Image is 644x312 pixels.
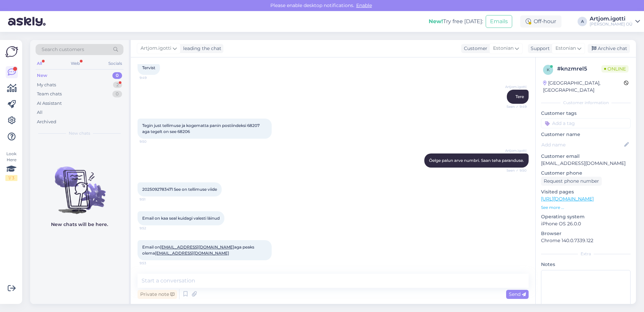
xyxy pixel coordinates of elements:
[541,230,631,237] p: Browser
[140,197,165,202] span: 9:51
[541,153,631,160] p: Customer email
[501,104,527,109] span: Seen ✓ 9:49
[590,16,633,21] div: Artjom.igotti
[516,94,524,99] span: Tere
[113,82,122,88] div: 2
[37,100,62,107] div: AI Assistant
[541,110,631,117] p: Customer tags
[501,84,527,89] span: Artjom.igotti
[5,45,18,58] img: Askly Logo
[140,75,165,80] span: 9:49
[541,261,631,268] p: Notes
[557,65,601,73] div: # knzmrel5
[140,226,165,231] span: 9:52
[160,244,234,250] a: [EMAIL_ADDRESS][DOMAIN_NAME]
[555,45,576,52] span: Estonian
[5,175,17,181] div: 1 / 3
[107,59,123,68] div: Socials
[541,118,631,128] input: Add a tag
[69,59,81,68] div: Web
[541,160,631,167] p: [EMAIL_ADDRESS][DOMAIN_NAME]
[543,80,624,94] div: [GEOGRAPHIC_DATA], [GEOGRAPHIC_DATA]
[142,65,155,70] span: Tervist
[429,18,443,25] b: New!
[140,139,165,144] span: 9:50
[588,44,630,53] div: Archive chat
[541,100,631,106] div: Customer information
[69,130,90,136] span: New chats
[493,45,514,52] span: Estonian
[528,45,550,52] div: Support
[541,213,631,220] p: Operating system
[37,72,47,79] div: New
[30,154,129,215] img: No chats
[501,148,527,153] span: Artjom.igotti
[541,220,631,227] p: iPhone OS 26.0.0
[547,67,550,72] span: k
[590,16,640,27] a: Artjom.igotti[PERSON_NAME] OÜ
[142,187,217,192] span: 2025092783471 See on tellimuse viide
[37,119,56,125] div: Archived
[112,91,122,97] div: 0
[541,177,602,186] div: Request phone number
[138,290,177,299] div: Private note
[520,15,561,28] div: Off-hour
[140,261,165,266] span: 9:53
[142,123,261,134] span: Tegin just tellimuse ja kogematta panin postiindeksi 68207 aga tegelt on see 68206
[578,17,587,26] div: A
[541,170,631,177] p: Customer phone
[155,251,229,256] a: [EMAIL_ADDRESS][DOMAIN_NAME]
[541,131,631,138] p: Customer name
[142,244,255,256] span: Email on aga peaks olema
[37,109,43,116] div: All
[541,205,631,211] p: See more ...
[541,196,594,202] a: [URL][DOMAIN_NAME]
[142,216,220,221] span: Email on kaa seal kuidagi valesti läinud
[112,72,122,79] div: 0
[541,188,631,195] p: Visited pages
[486,15,512,28] button: Emails
[590,21,633,27] div: [PERSON_NAME] OÜ
[5,151,17,181] div: Look Here
[509,291,526,297] span: Send
[541,237,631,244] p: Chrome 140.0.7339.122
[541,251,631,257] div: Extra
[141,45,171,52] span: Artjom.igotti
[37,82,56,88] div: My chats
[51,221,108,228] p: New chats will be here.
[541,141,623,148] input: Add name
[601,65,629,73] span: Online
[429,158,524,163] span: Öelge palun arve numbri. Saan teha paranduse.
[461,45,487,52] div: Customer
[37,91,62,97] div: Team chats
[42,46,84,53] span: Search customers
[354,2,374,8] span: Enable
[180,45,221,52] div: leading the chat
[36,59,43,68] div: All
[429,17,483,26] div: Try free [DATE]:
[501,168,527,173] span: Seen ✓ 9:50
